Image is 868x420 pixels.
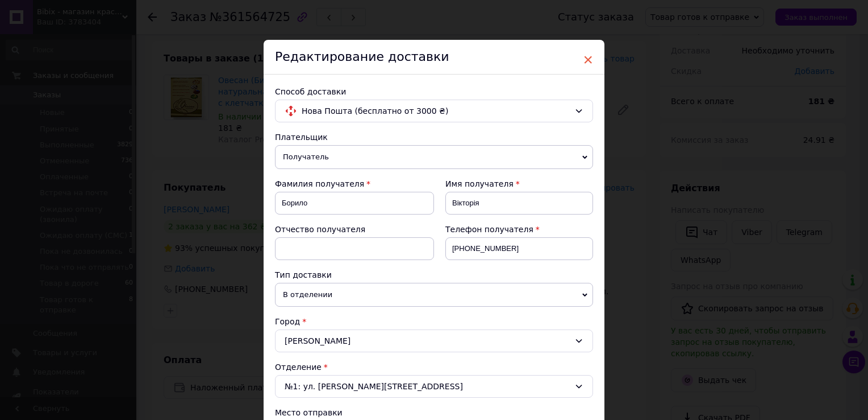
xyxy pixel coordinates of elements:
[275,283,593,307] span: В отделении
[275,270,332,279] span: Тип доставки
[275,225,365,234] span: Отчество получателя
[445,225,533,234] span: Телефон получателя
[275,145,593,169] span: Получатель
[302,105,570,117] span: Нова Пошта (бесплатно от 3000 ₴)
[275,133,328,142] span: Плательщик
[275,361,593,373] div: Отделение
[275,408,343,417] span: Место отправки
[275,179,364,188] span: Фамилия получателя
[445,237,593,260] input: +380
[275,375,593,398] div: №1: ул. [PERSON_NAME][STREET_ADDRESS]
[264,40,604,75] div: Редактирование доставки
[275,330,593,352] div: [PERSON_NAME]
[445,179,514,188] span: Имя получателя
[275,86,593,97] div: Способ доставки
[275,316,593,327] div: Город
[583,50,593,69] span: ×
